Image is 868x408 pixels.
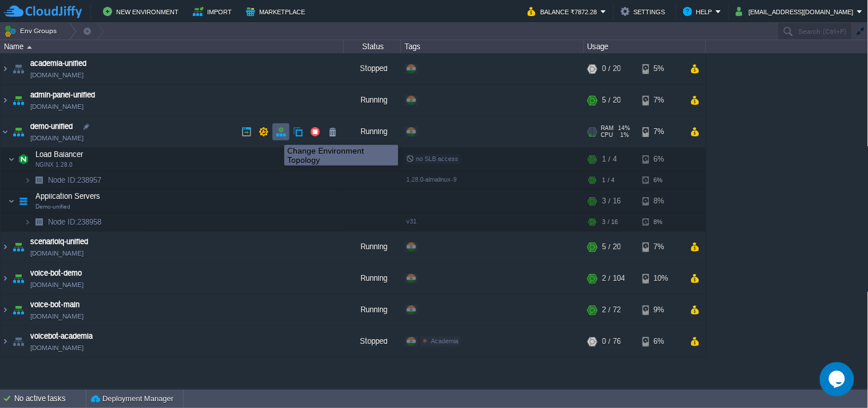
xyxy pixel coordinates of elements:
[10,326,26,357] img: AMDAwAAAACH5BAEAAAAALAAAAAABAAEAAAICRAEAOw==
[35,203,70,210] span: Demo-unified
[344,263,401,294] div: Running
[47,217,103,227] span: 238958
[1,295,10,325] img: AMDAwAAAACH5BAEAAAAALAAAAAABAAEAAAICRAEAOw==
[618,132,629,139] span: 1%
[30,69,84,81] a: [DOMAIN_NAME]
[30,101,84,112] a: [DOMAIN_NAME]
[643,85,680,116] div: 7%
[24,213,31,231] img: AMDAwAAAACH5BAEAAAAALAAAAAABAAEAAAICRAEAOw==
[10,85,26,116] img: AMDAwAAAACH5BAEAAAAALAAAAAABAAEAAAICRAEAOw==
[406,176,457,183] span: 1.28.0-almalinux-9
[643,326,680,357] div: 6%
[601,125,614,132] span: RAM
[30,132,84,144] a: [DOMAIN_NAME]
[603,263,625,294] div: 2 / 104
[619,125,631,132] span: 14%
[15,148,31,171] img: AMDAwAAAACH5BAEAAAAALAAAAAABAAEAAAICRAEAOw==
[47,175,103,185] span: 238957
[603,295,621,325] div: 2 / 72
[1,85,10,116] img: AMDAwAAAACH5BAEAAAAALAAAAAABAAEAAAICRAEAOw==
[30,299,80,311] a: voice-bot-main
[1,326,10,357] img: AMDAwAAAACH5BAEAAAAALAAAAAABAAEAAAICRAEAOw==
[287,146,395,164] div: Change Environment Topology
[643,213,680,231] div: 8%
[621,5,669,18] button: Settings
[344,40,401,53] div: Status
[1,116,10,147] img: AMDAwAAAACH5BAEAAAAALAAAAAABAAEAAAICRAEAOw==
[528,5,601,18] button: Balance ₹7872.28
[24,171,31,189] img: AMDAwAAAACH5BAEAAAAALAAAAAABAAEAAAICRAEAOw==
[406,218,417,225] span: v31
[8,148,15,171] img: AMDAwAAAACH5BAEAAAAALAAAAAABAAEAAAICRAEAOw==
[4,23,61,39] button: Env Groups
[27,46,32,49] img: AMDAwAAAACH5BAEAAAAALAAAAAABAAEAAAICRAEAOw==
[736,5,857,18] button: [EMAIL_ADDRESS][DOMAIN_NAME]
[34,150,85,159] span: Load Balancer
[30,248,84,259] a: [DOMAIN_NAME]
[10,263,26,294] img: AMDAwAAAACH5BAEAAAAALAAAAAABAAEAAAICRAEAOw==
[643,171,680,189] div: 6%
[10,232,26,262] img: AMDAwAAAACH5BAEAAAAALAAAAAABAAEAAAICRAEAOw==
[47,217,103,227] a: Node ID:238958
[643,232,680,262] div: 7%
[30,268,82,279] a: voice-bot-demo
[643,148,680,171] div: 6%
[344,53,401,84] div: Stopped
[30,342,84,354] a: [DOMAIN_NAME]
[643,190,680,213] div: 8%
[1,53,10,84] img: AMDAwAAAACH5BAEAAAAALAAAAAABAAEAAAICRAEAOw==
[34,150,85,159] a: Load BalancerNGINX 1.28.0
[34,191,102,201] span: Application Servers
[603,171,615,189] div: 1 / 4
[603,232,621,262] div: 5 / 20
[603,148,617,171] div: 1 / 4
[30,331,93,342] a: voicebot-academia
[603,53,621,84] div: 0 / 20
[1,232,10,262] img: AMDAwAAAACH5BAEAAAAALAAAAAABAAEAAAICRAEAOw==
[34,192,102,201] a: Application ServersDemo-unified
[406,155,458,162] span: no SLB access
[601,132,613,139] span: CPU
[31,171,47,189] img: AMDAwAAAACH5BAEAAAAALAAAAAABAAEAAAICRAEAOw==
[344,116,401,147] div: Running
[30,311,84,322] a: [DOMAIN_NAME]
[643,116,680,147] div: 7%
[30,236,88,248] a: scenarioiq-unified
[603,213,618,231] div: 3 / 16
[643,263,680,294] div: 10%
[14,390,86,408] div: No active tasks
[603,190,621,213] div: 3 / 16
[31,213,47,231] img: AMDAwAAAACH5BAEAAAAALAAAAAABAAEAAAICRAEAOw==
[8,190,15,213] img: AMDAwAAAACH5BAEAAAAALAAAAAABAAEAAAICRAEAOw==
[4,5,82,19] img: CloudJiffy
[344,232,401,262] div: Running
[30,121,73,132] a: demo-unified
[603,85,621,116] div: 5 / 20
[603,326,621,357] div: 0 / 76
[1,263,10,294] img: AMDAwAAAACH5BAEAAAAALAAAAAABAAEAAAICRAEAOw==
[683,5,716,18] button: Help
[35,162,73,168] span: NGINX 1.28.0
[10,116,26,147] img: AMDAwAAAACH5BAEAAAAALAAAAAABAAEAAAICRAEAOw==
[643,295,680,325] div: 9%
[585,40,706,53] div: Usage
[1,40,343,53] div: Name
[30,89,95,101] a: admin-panel-unified
[344,326,401,357] div: Stopped
[47,175,103,185] a: Node ID:238957
[246,5,308,18] button: Marketplace
[30,58,86,69] a: academia-unified
[15,190,31,213] img: AMDAwAAAACH5BAEAAAAALAAAAAABAAEAAAICRAEAOw==
[820,362,857,397] iframe: chat widget
[431,338,458,344] span: Academia
[344,85,401,116] div: Running
[30,279,84,291] a: [DOMAIN_NAME]
[91,393,173,405] button: Deployment Manager
[10,53,26,84] img: AMDAwAAAACH5BAEAAAAALAAAAAABAAEAAAICRAEAOw==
